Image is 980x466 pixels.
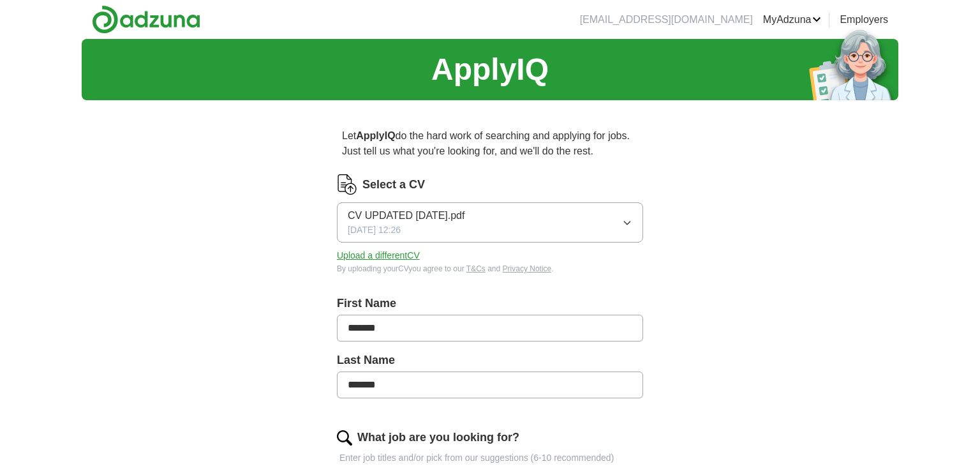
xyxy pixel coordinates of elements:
span: CV UPDATED [DATE].pdf [348,208,464,223]
button: Upload a differentCV [337,249,420,262]
button: CV UPDATED [DATE].pdf[DATE] 12:26 [337,202,643,243]
a: Privacy Notice [503,264,552,273]
label: Last Name [337,352,643,369]
a: Employers [840,12,888,27]
strong: ApplyIQ [356,130,395,141]
label: First Name [337,295,643,312]
label: Select a CV [362,176,425,193]
span: [DATE] 12:26 [348,223,401,237]
p: Let do the hard work of searching and applying for jobs. Just tell us what you're looking for, an... [337,123,643,164]
a: T&Cs [466,264,486,273]
img: CV Icon [337,174,357,195]
a: MyAdzuna [763,12,822,27]
li: [EMAIL_ADDRESS][DOMAIN_NAME] [580,12,753,27]
p: Enter job titles and/or pick from our suggestions (6-10 recommended) [337,451,643,465]
img: Adzuna logo [92,5,200,34]
label: What job are you looking for? [357,429,519,446]
img: search.png [337,430,352,446]
div: By uploading your CV you agree to our and . [337,263,643,274]
h1: ApplyIQ [431,47,549,93]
